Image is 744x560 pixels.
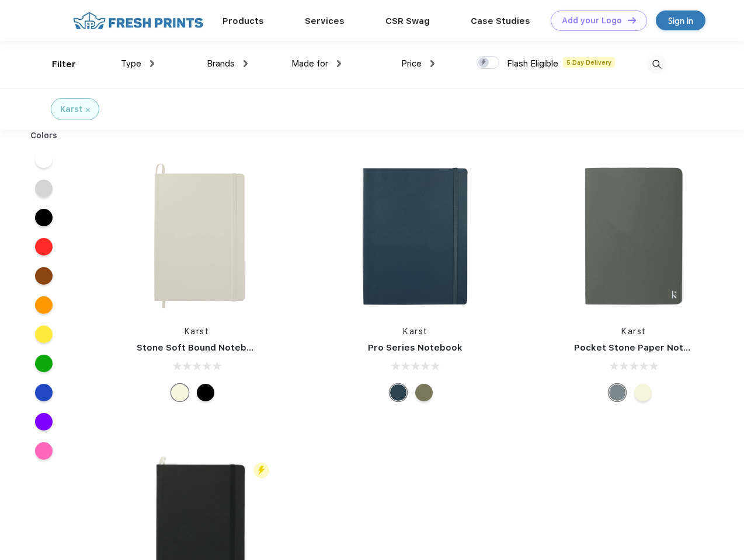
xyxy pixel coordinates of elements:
a: Karst [621,327,646,336]
img: fo%20logo%202.webp [69,10,207,31]
div: Add your Logo [562,16,622,26]
img: dropdown.png [150,60,154,67]
a: Pro Series Notebook [368,342,463,353]
img: func=resize&h=266 [557,159,712,314]
span: 5 Day Delivery [563,57,615,68]
img: flash_active_toggle.svg [253,463,269,478]
span: Made for [291,58,328,69]
img: dropdown.png [337,60,341,67]
div: Filter [52,58,76,71]
img: dropdown.png [430,60,434,67]
div: Colors [22,129,67,142]
a: Stone Soft Bound Notebook [137,342,263,353]
a: CSR Swag [385,16,430,26]
img: DT [628,17,636,23]
img: dropdown.png [244,60,248,67]
span: Flash Eligible [507,58,558,69]
div: Beige [171,384,189,401]
a: Products [222,16,264,26]
img: filter_cancel.svg [86,108,90,112]
img: desktop_search.svg [647,55,666,74]
a: Pocket Stone Paper Notebook [574,342,712,353]
div: Gray [609,384,626,401]
a: Services [305,16,345,26]
a: Karst [185,327,210,336]
div: Black [197,384,214,401]
div: Karst [60,103,82,116]
span: Type [121,58,141,69]
img: func=resize&h=266 [338,159,493,314]
img: func=resize&h=266 [119,159,274,314]
a: Karst [403,327,428,336]
span: Brands [207,58,235,69]
a: Sign in [656,10,705,30]
div: Navy [390,384,407,401]
div: Olive [415,384,433,401]
div: Beige [634,384,652,401]
span: Price [401,58,422,69]
div: Sign in [668,14,693,27]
